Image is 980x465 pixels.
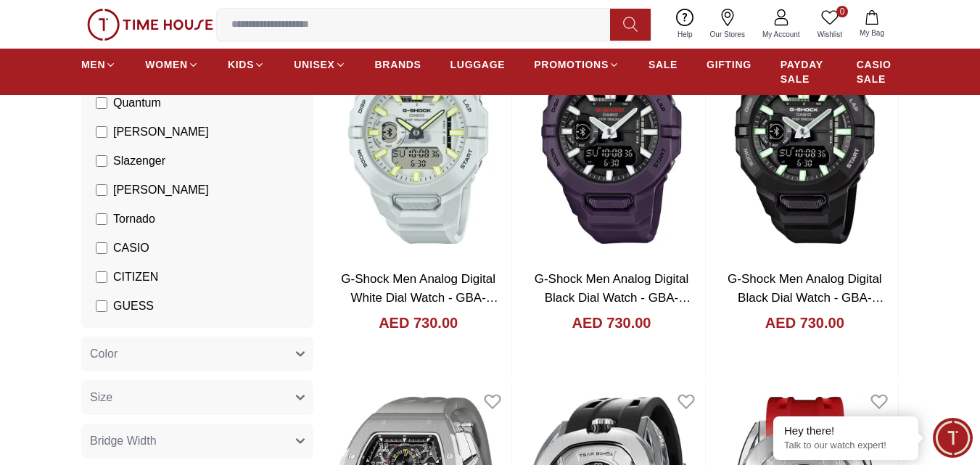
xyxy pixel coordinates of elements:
button: Size [81,380,313,415]
button: Bridge Width [81,424,313,458]
span: Slazenger [113,152,165,170]
span: Our Stores [704,29,751,40]
a: Help [669,6,701,43]
input: Slazenger [96,155,107,167]
div: Hey there! [784,424,907,438]
a: G-Shock Men Analog Digital Black Dial Watch - GBA-950-2ADR [535,272,691,323]
img: ... [87,9,213,41]
span: My Account [757,29,806,40]
input: [PERSON_NAME] [96,126,107,138]
span: MEN [81,57,105,72]
a: WOMEN [145,52,199,78]
span: Quantum [113,94,161,112]
span: My Bag [854,28,890,38]
a: GIFTING [707,52,752,78]
span: LUGGAGE [450,57,506,72]
h4: AED 730.00 [765,313,844,333]
span: PROMOTIONS [534,57,609,72]
span: WOMEN [145,57,188,72]
a: PROMOTIONS [534,52,619,78]
input: [PERSON_NAME] [96,184,107,196]
span: BRANDS [375,57,421,72]
a: G-Shock Men Analog Digital Black Dial Watch - GBA-950-1ADR [728,272,884,323]
a: BRANDS [375,52,421,78]
span: ORIENT [113,326,157,344]
span: Help [672,29,699,40]
input: Tornado [96,213,107,225]
input: CASIO [96,242,107,254]
img: G-Shock Men Analog Digital White Dial Watch - GBA-950-7ADR [325,12,511,258]
a: 0Wishlist [809,6,851,43]
span: [PERSON_NAME] [113,181,209,199]
span: CASIO [113,239,149,257]
input: CITIZEN [96,271,107,283]
h4: AED 730.00 [572,313,651,333]
a: MEN [81,52,116,78]
a: PAYDAY SALE [781,52,828,92]
button: My Bag [851,7,893,41]
a: Our Stores [701,6,754,43]
span: GIFTING [707,57,752,72]
span: Size [90,389,112,406]
span: Wishlist [812,29,848,40]
button: Color [81,337,313,371]
span: Bridge Width [90,432,157,450]
span: GUESS [113,297,154,315]
p: Talk to our watch expert! [784,440,907,452]
span: SALE [648,57,678,72]
span: CASIO SALE [857,57,899,86]
h4: AED 730.00 [379,313,458,333]
span: [PERSON_NAME] [113,123,209,141]
a: LUGGAGE [450,52,506,78]
input: GUESS [96,300,107,312]
span: PAYDAY SALE [781,57,828,86]
a: CASIO SALE [857,52,899,92]
input: Quantum [96,97,107,109]
a: KIDS [228,52,265,78]
span: CITIZEN [113,268,158,286]
span: Tornado [113,210,155,228]
a: UNISEX [294,52,345,78]
span: 0 [836,6,848,17]
a: SALE [648,52,678,78]
div: Chat Widget [933,418,973,458]
span: KIDS [228,57,254,72]
img: G-Shock Men Analog Digital Black Dial Watch - GBA-950-1ADR [712,12,898,258]
img: G-Shock Men Analog Digital Black Dial Watch - GBA-950-2ADR [518,12,704,258]
span: Color [90,345,118,363]
a: G-Shock Men Analog Digital White Dial Watch - GBA-950-7ADR [341,272,498,323]
span: UNISEX [294,57,334,72]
